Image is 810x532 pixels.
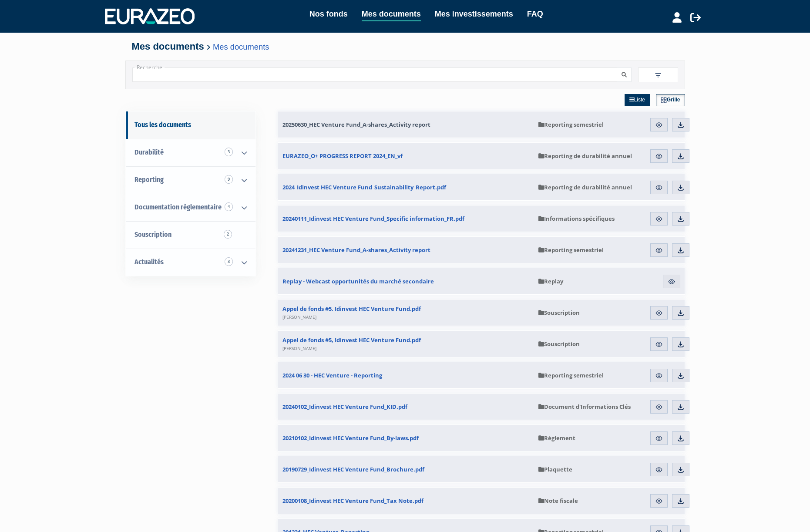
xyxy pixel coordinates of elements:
[538,183,632,191] span: Reporting de durabilité annuel
[655,403,663,411] img: eye.svg
[282,215,464,222] span: 20240111_Idinvest HEC Venture Fund_Specific information_FR.pdf
[282,183,446,191] span: 2024_Idinvest HEC Venture Fund_Sustainability_Report.pdf
[225,257,233,266] span: 3
[134,175,164,184] span: Reporting
[126,166,255,194] a: Reporting 9
[538,246,604,254] span: Reporting semestriel
[538,434,575,442] span: Règlement
[278,143,534,169] a: EURAZEO_O+ PROGRESS REPORT 2024_EN_vf
[656,94,685,106] a: Grille
[677,466,685,474] img: download.svg
[282,152,403,160] span: EURAZEO_O+ PROGRESS REPORT 2024_EN_vf
[661,97,667,103] img: grid.svg
[134,203,222,211] span: Documentation règlementaire
[362,8,421,21] a: Mes documents
[225,202,233,211] span: 4
[225,175,233,184] span: 9
[655,309,663,317] img: eye.svg
[655,340,663,348] img: eye.svg
[132,41,679,52] h4: Mes documents
[677,309,685,317] img: download.svg
[625,94,650,106] a: Liste
[654,71,662,79] img: filter.svg
[126,221,255,249] a: Souscription2
[105,8,195,24] img: 1732889491-logotype_eurazeo_blanc_rvb.png
[435,8,513,20] a: Mes investissements
[655,497,663,505] img: eye.svg
[655,434,663,442] img: eye.svg
[126,249,255,276] a: Actualités 3
[677,184,685,192] img: download.svg
[655,121,663,129] img: eye.svg
[278,394,534,420] a: 20240102_Idinvest HEC Venture Fund_KID.pdf
[282,465,424,473] span: 20190729_Idinvest HEC Venture Fund_Brochure.pdf
[677,403,685,411] img: download.svg
[655,215,663,223] img: eye.svg
[538,152,632,160] span: Reporting de durabilité annuel
[278,362,534,388] a: 2024 06 30 - HEC Venture - Reporting
[668,278,676,286] img: eye.svg
[282,371,382,379] span: 2024 06 30 - HEC Venture - Reporting
[278,488,534,514] a: 20200108_Idinvest HEC Venture Fund_Tax Note.pdf
[282,345,316,351] span: [PERSON_NAME]
[538,277,563,285] span: Replay
[655,246,663,254] img: eye.svg
[134,258,164,266] span: Actualités
[677,152,685,160] img: download.svg
[538,497,578,505] span: Note fiscale
[126,194,255,221] a: Documentation règlementaire 4
[309,8,348,20] a: Nos fonds
[538,403,631,411] span: Document d'Informations Clés
[278,205,534,232] a: 20240111_Idinvest HEC Venture Fund_Specific information_FR.pdf
[677,340,685,348] img: download.svg
[282,121,430,128] span: 20250630_HEC Venture Fund_A-shares_Activity report
[278,237,534,263] a: 20241231_HEC Venture Fund_A-shares_Activity report
[538,371,604,379] span: Reporting semestriel
[278,331,534,357] a: Appel de fonds #5, Idinvest HEC Venture Fund.pdf[PERSON_NAME]
[278,300,534,326] a: Appel de fonds #5, Idinvest HEC Venture Fund.pdf[PERSON_NAME]
[278,425,534,451] a: 20210102_Idinvest HEC Venture Fund_By-laws.pdf
[655,184,663,192] img: eye.svg
[282,305,421,320] span: Appel de fonds #5, Idinvest HEC Venture Fund.pdf
[126,139,255,166] a: Durabilité 3
[278,268,534,294] a: Replay - Webcast opportunités du marché secondaire
[213,42,269,51] a: Mes documents
[282,497,423,505] span: 20200108_Idinvest HEC Venture Fund_Tax Note.pdf
[538,309,580,317] span: Souscription
[134,148,164,156] span: Durabilité
[282,246,430,254] span: 20241231_HEC Venture Fund_A-shares_Activity report
[282,314,316,320] span: [PERSON_NAME]
[282,336,421,352] span: Appel de fonds #5, Idinvest HEC Venture Fund.pdf
[538,340,580,348] span: Souscription
[225,148,233,156] span: 3
[527,8,543,20] a: FAQ
[282,434,419,442] span: 20210102_Idinvest HEC Venture Fund_By-laws.pdf
[655,372,663,380] img: eye.svg
[538,465,572,473] span: Plaquette
[282,403,407,411] span: 20240102_Idinvest HEC Venture Fund_KID.pdf
[282,277,434,285] span: Replay - Webcast opportunités du marché secondaire
[538,215,615,222] span: Informations spécifiques
[538,121,604,128] span: Reporting semestriel
[655,466,663,474] img: eye.svg
[677,246,685,254] img: download.svg
[134,230,171,239] span: Souscription
[677,121,685,129] img: download.svg
[132,67,617,82] input: Recherche
[278,111,534,138] a: 20250630_HEC Venture Fund_A-shares_Activity report
[278,174,534,200] a: 2024_Idinvest HEC Venture Fund_Sustainability_Report.pdf
[677,497,685,505] img: download.svg
[126,111,255,139] a: Tous les documents
[677,215,685,223] img: download.svg
[278,456,534,482] a: 20190729_Idinvest HEC Venture Fund_Brochure.pdf
[677,434,685,442] img: download.svg
[224,230,232,239] span: 2
[677,372,685,380] img: download.svg
[655,152,663,160] img: eye.svg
